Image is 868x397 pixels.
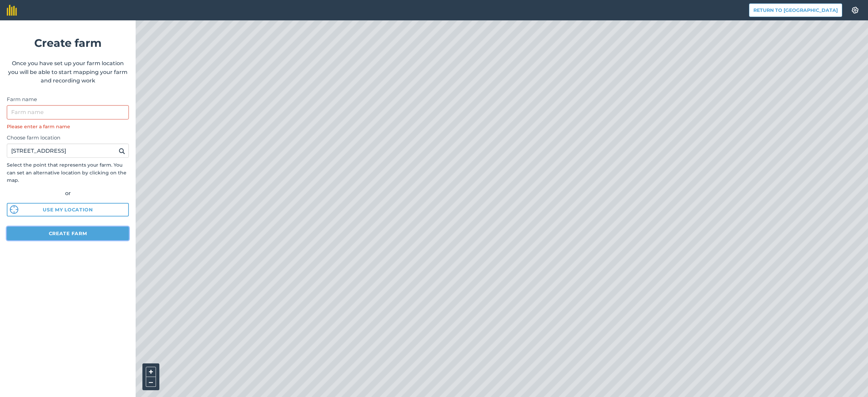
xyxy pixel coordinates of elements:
[851,7,859,14] img: A cog icon
[7,144,129,158] input: Enter your farm’s address
[119,147,125,155] img: svg+xml;base64,PHN2ZyB4bWxucz0iaHR0cDovL3d3dy53My5vcmcvMjAwMC9zdmciIHdpZHRoPSIxOSIgaGVpZ2h0PSIyNC...
[7,59,129,85] p: Once you have set up your farm location you will be able to start mapping your farm and recording...
[749,3,842,17] button: Return to [GEOGRAPHIC_DATA]
[10,205,18,214] img: svg%3e
[7,189,129,198] div: or
[146,367,156,377] button: +
[7,123,129,130] div: Please enter a farm name
[7,34,129,52] h1: Create farm
[7,227,129,240] button: Create farm
[7,105,129,119] input: Farm name
[7,5,17,16] img: fieldmargin Logo
[7,161,129,184] p: Select the point that represents your farm. You can set an alternative location by clicking on th...
[7,134,129,142] label: Choose farm location
[7,95,129,103] label: Farm name
[146,377,156,387] button: –
[7,203,129,216] button: Use my location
